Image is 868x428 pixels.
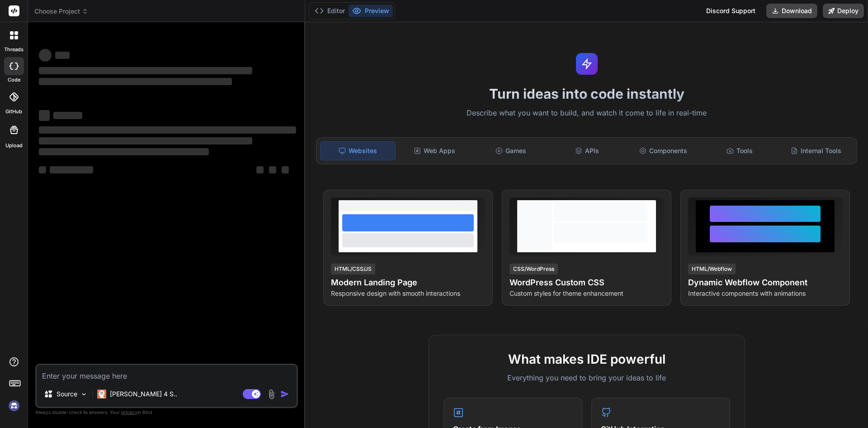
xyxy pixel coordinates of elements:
[688,276,842,289] h4: Dynamic Webflow Component
[266,389,277,399] img: attachment
[6,398,22,414] img: signin
[39,49,52,62] span: ‌
[701,4,761,18] div: Discord Support
[688,264,736,274] div: HTML/Webflow
[778,141,853,160] div: Internal Tools
[269,166,276,173] span: ‌
[39,110,50,121] span: ‌
[34,7,88,16] span: Choose Project
[280,390,289,399] img: icon
[4,46,24,53] label: threads
[349,5,393,17] button: Preview
[282,166,289,173] span: ‌
[80,390,88,398] img: Pick Models
[311,86,863,102] h1: Turn ideas into code instantly
[39,67,252,74] span: ‌
[823,4,864,18] button: Deploy
[39,126,296,134] span: ‌
[35,408,298,417] p: Always double-check its answers. Your in Bind
[5,142,23,149] label: Upload
[311,107,863,119] p: Describe what you want to build, and watch it come to life in real-time
[550,141,624,160] div: APIs
[443,372,730,383] p: Everything you need to bring your ideas to life
[766,4,817,18] button: Download
[320,141,396,160] div: Websites
[474,141,548,160] div: Games
[331,289,485,298] p: Responsive design with smooth interactions
[39,137,252,144] span: ‌
[55,52,70,59] span: ‌
[39,78,232,85] span: ‌
[443,350,730,369] h2: What makes IDE powerful
[331,276,485,289] h4: Modern Landing Page
[311,5,349,17] button: Editor
[626,141,701,160] div: Components
[397,141,472,160] div: Web Apps
[331,264,375,274] div: HTML/CSS/JS
[57,390,77,399] p: Source
[8,76,20,84] label: code
[688,289,842,298] p: Interactive components with animations
[703,141,777,160] div: Tools
[110,390,177,399] p: [PERSON_NAME] 4 S..
[39,166,46,173] span: ‌
[5,108,22,115] label: GitHub
[509,276,664,289] h4: WordPress Custom CSS
[509,289,664,298] p: Custom styles for theme enhancement
[121,409,137,415] span: privacy
[256,166,264,173] span: ‌
[50,166,93,173] span: ‌
[97,390,106,399] img: Claude 4 Sonnet
[509,264,558,274] div: CSS/WordPress
[53,112,82,119] span: ‌
[39,148,209,155] span: ‌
